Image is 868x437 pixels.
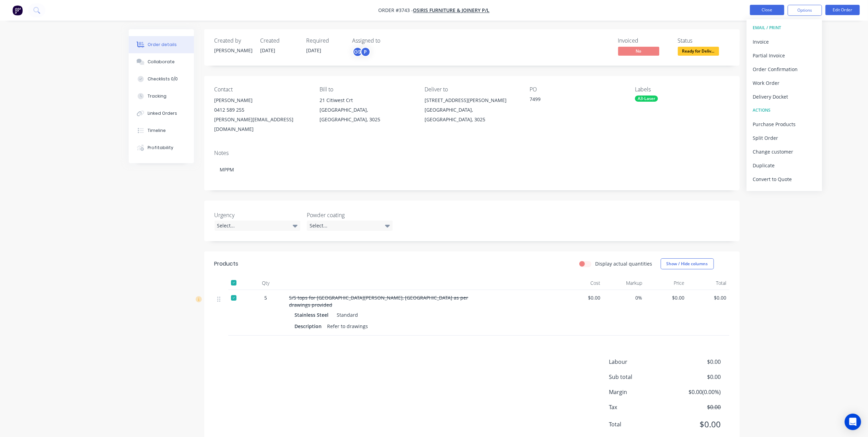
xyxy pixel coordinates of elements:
[215,96,309,105] div: [PERSON_NAME]
[307,211,393,219] label: Powder coating
[148,42,177,48] div: Order details
[687,276,729,290] div: Total
[635,96,658,102] div: A3-Laser
[215,260,239,268] div: Products
[648,294,685,301] span: $0.00
[261,37,298,44] div: Created
[325,321,371,331] div: Refer to drawings
[618,47,659,55] span: No
[320,96,414,105] div: 21 Citiwest Crt
[753,23,816,32] div: EMAIL / PRINT
[148,59,175,65] div: Collaborate
[265,294,267,301] span: 5
[645,276,687,290] div: Price
[215,105,309,115] div: 0412 589 255
[747,76,822,90] button: Work Order
[753,174,816,184] div: Convert to Quote
[148,93,166,99] div: Tracking
[425,86,519,93] div: Deliver to
[609,420,670,428] span: Total
[245,276,287,290] div: Qty
[747,117,822,131] button: Purchase Products
[670,373,721,381] span: $0.00
[129,53,194,70] button: Collaborate
[148,110,177,116] div: Linked Orders
[670,388,721,396] span: $0.00 ( 0.00 %)
[747,158,822,172] button: Duplicate
[307,221,393,231] div: Select...
[747,145,822,158] button: Change customer
[678,47,719,55] span: Ready for Deliv...
[747,90,822,103] button: Delivery Docket
[609,403,670,411] span: Tax
[129,105,194,122] button: Linked Orders
[788,5,822,16] button: Options
[320,86,414,93] div: Bill to
[289,294,468,308] span: S/S tops for [GEOGRAPHIC_DATA][PERSON_NAME], [GEOGRAPHIC_DATA] as per drawings provided
[334,310,358,320] div: Standard
[12,5,23,15] img: Factory
[129,36,194,53] button: Order details
[678,47,719,57] button: Ready for Deliv...
[129,70,194,88] button: Checklists 0/0
[753,188,816,198] div: Archive
[320,105,414,124] div: [GEOGRAPHIC_DATA], [GEOGRAPHIC_DATA], 3025
[753,37,816,47] div: Invoice
[747,48,822,62] button: Partial Invoice
[747,21,822,35] button: EMAIL / PRINT
[618,37,670,44] div: Invoiced
[690,294,727,301] span: $0.00
[425,96,519,124] div: [STREET_ADDRESS][PERSON_NAME][GEOGRAPHIC_DATA], [GEOGRAPHIC_DATA], 3025
[747,103,822,117] button: ACTIONS
[747,62,822,76] button: Order Confirmation
[295,321,325,331] div: Description
[129,122,194,139] button: Timeline
[747,172,822,186] button: Convert to Quote
[215,211,300,219] label: Urgency
[295,310,332,320] div: Stainless Steel
[753,133,816,143] div: Split Order
[352,47,363,57] div: GS
[561,276,603,290] div: Cost
[753,119,816,129] div: Purchase Products
[747,186,822,200] button: Archive
[753,147,816,157] div: Change customer
[753,106,816,115] div: ACTIONS
[425,105,519,124] div: [GEOGRAPHIC_DATA], [GEOGRAPHIC_DATA], 3025
[747,35,822,48] button: Invoice
[603,276,645,290] div: Markup
[747,131,822,145] button: Split Order
[564,294,601,301] span: $0.00
[425,96,519,105] div: [STREET_ADDRESS][PERSON_NAME]
[753,160,816,170] div: Duplicate
[661,258,714,269] button: Show / Hide columns
[753,64,816,74] div: Order Confirmation
[845,414,861,430] div: Open Intercom Messenger
[129,88,194,105] button: Tracking
[750,5,784,15] button: Close
[215,150,729,156] div: Notes
[670,358,721,366] span: $0.00
[215,47,252,54] div: [PERSON_NAME]
[670,403,721,411] span: $0.00
[306,47,322,54] span: [DATE]
[215,86,309,93] div: Contact
[413,7,490,14] a: Osiris Furniture & Joinery P/L
[215,115,309,134] div: [PERSON_NAME][EMAIL_ADDRESS][DOMAIN_NAME]
[261,47,276,54] span: [DATE]
[352,37,421,44] div: Assigned to
[530,86,624,93] div: PO
[753,51,816,60] div: Partial Invoice
[320,96,414,124] div: 21 Citiwest Crt[GEOGRAPHIC_DATA], [GEOGRAPHIC_DATA], 3025
[306,37,344,44] div: Required
[215,159,729,180] div: MPPM
[825,5,860,15] button: Edit Order
[215,96,309,134] div: [PERSON_NAME]0412 589 255[PERSON_NAME][EMAIL_ADDRESS][DOMAIN_NAME]
[670,418,721,430] span: $0.00
[215,37,252,44] div: Created by
[678,37,729,44] div: Status
[609,373,670,381] span: Sub total
[352,47,371,57] button: GSP
[609,358,670,366] span: Labour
